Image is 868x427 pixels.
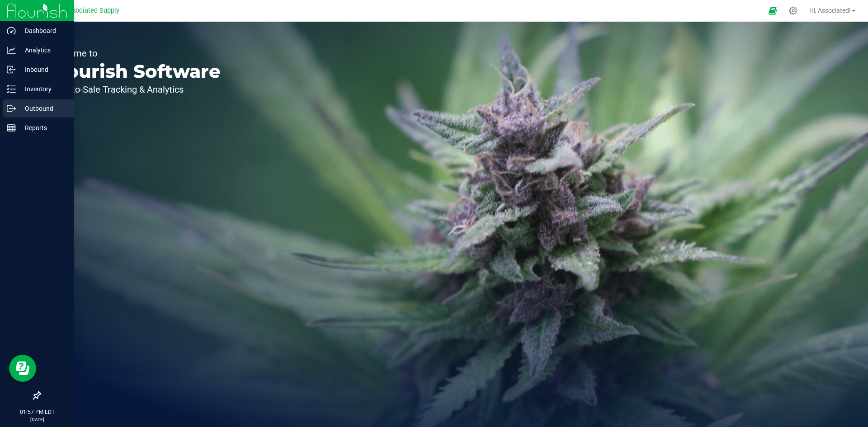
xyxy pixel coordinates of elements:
[49,49,221,58] p: Welcome to
[4,408,70,416] p: 01:57 PM EDT
[16,122,70,133] p: Reports
[65,7,119,14] span: Associated Supply
[7,104,16,113] inline-svg: Outbound
[16,25,70,36] p: Dashboard
[809,7,851,14] span: Hi, Associated!
[16,64,70,75] p: Inbound
[7,84,16,94] inline-svg: Inventory
[763,2,783,19] span: Open Ecommerce Menu
[49,62,221,80] p: Flourish Software
[16,45,70,56] p: Analytics
[4,416,70,423] p: [DATE]
[7,26,16,35] inline-svg: Dashboard
[9,355,36,382] iframe: Resource center
[16,84,70,94] p: Inventory
[49,85,221,94] p: Seed-to-Sale Tracking & Analytics
[788,6,799,15] div: Manage settings
[7,46,16,55] inline-svg: Analytics
[7,65,16,74] inline-svg: Inbound
[7,123,16,132] inline-svg: Reports
[16,103,70,114] p: Outbound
